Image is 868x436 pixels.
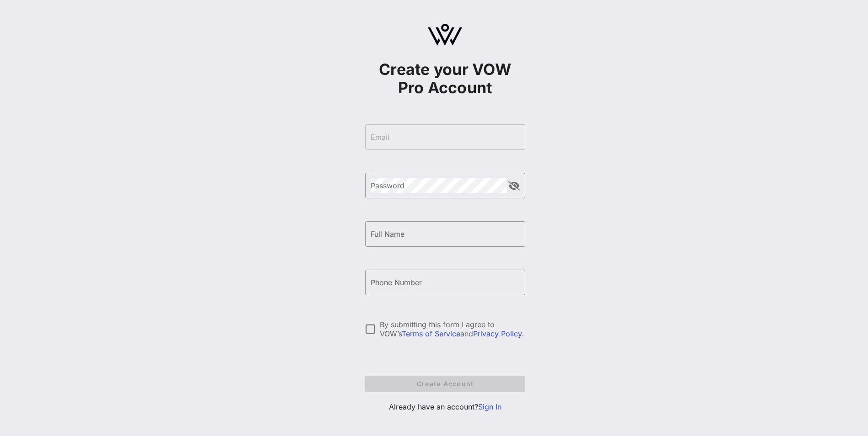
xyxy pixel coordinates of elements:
[365,401,525,412] p: Already have an account?
[478,402,501,411] a: Sign In
[428,24,462,46] img: logo.svg
[473,329,522,338] a: Privacy Policy
[508,181,520,191] button: append icon
[402,329,460,338] a: Terms of Service
[365,60,525,97] h1: Create your VOW Pro Account
[380,320,525,338] div: By submitting this form I agree to VOW’s and .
